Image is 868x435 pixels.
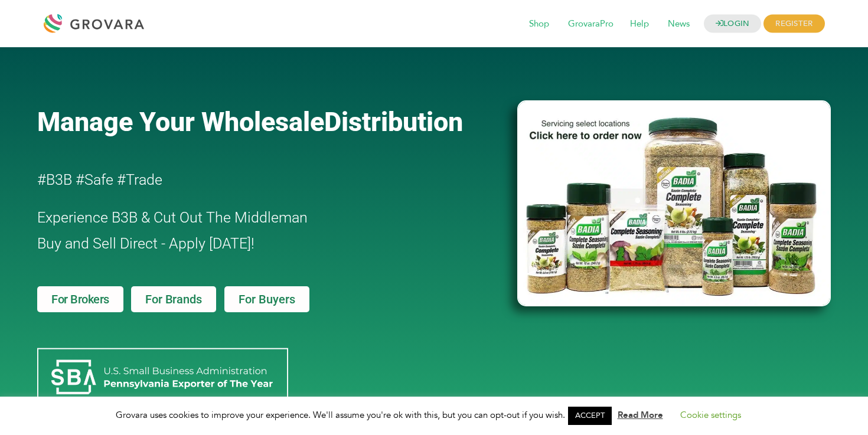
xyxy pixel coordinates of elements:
[560,13,622,35] span: GrovaraPro
[560,18,622,31] a: GrovaraPro
[51,293,109,305] span: For Brokers
[622,18,657,31] a: Help
[763,15,824,33] span: REGISTER
[37,209,308,226] span: Experience B3B & Cut Out The Middleman
[618,409,663,421] a: Read More
[521,18,557,31] a: Shop
[704,15,762,33] a: LOGIN
[37,106,498,138] a: Manage Your WholesaleDistribution
[521,13,557,35] span: Shop
[37,167,449,193] h2: #B3B #Safe #Trade
[622,13,657,35] span: Help
[680,409,741,421] a: Cookie settings
[37,286,123,312] a: For Brokers
[239,293,295,305] span: For Buyers
[145,293,201,305] span: For Brands
[131,286,216,312] a: For Brands
[116,409,753,421] span: Grovara uses cookies to improve your experience. We'll assume you're ok with this, but you can op...
[37,106,324,138] span: Manage Your Wholesale
[224,286,309,312] a: For Buyers
[37,235,254,252] span: Buy and Sell Direct - Apply [DATE]!
[568,407,612,425] a: ACCEPT
[324,106,463,138] span: Distribution
[660,18,698,31] a: News
[660,13,698,35] span: News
